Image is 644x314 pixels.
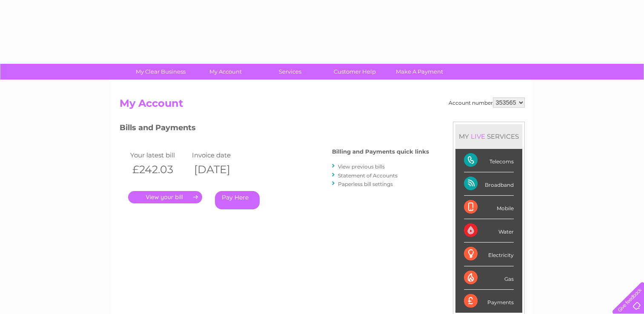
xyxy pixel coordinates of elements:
[464,266,514,290] div: Gas
[128,191,202,203] a: .
[190,64,260,80] a: My Account
[128,149,190,161] td: Your latest bill
[464,243,514,266] div: Electricity
[255,64,325,80] a: Services
[128,161,190,178] th: £242.03
[320,64,390,80] a: Customer Help
[120,122,429,137] h3: Bills and Payments
[384,64,455,80] a: Make A Payment
[120,97,525,114] h2: My Account
[464,196,514,219] div: Mobile
[464,172,514,196] div: Broadband
[126,64,196,80] a: My Clear Business
[449,97,525,108] div: Account number
[190,161,252,178] th: [DATE]
[338,181,393,187] a: Paperless bill settings
[338,163,385,170] a: View previous bills
[215,191,260,209] a: Pay Here
[464,290,514,313] div: Payments
[464,149,514,172] div: Telecoms
[338,172,398,179] a: Statement of Accounts
[469,132,487,140] div: LIVE
[332,148,429,155] h4: Billing and Payments quick links
[464,219,514,243] div: Water
[455,124,522,148] div: MY SERVICES
[190,149,252,161] td: Invoice date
